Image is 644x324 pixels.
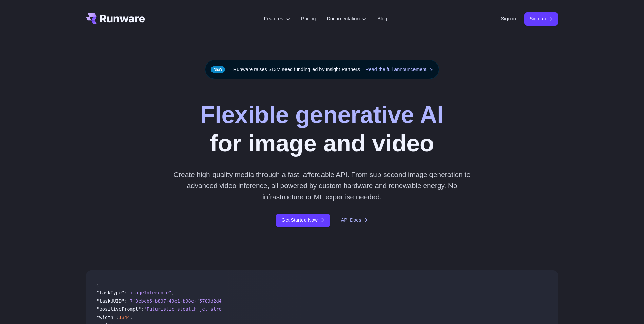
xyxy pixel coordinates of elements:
span: , [130,314,133,320]
a: Read the full announcement [365,66,433,73]
span: "width" [97,314,116,320]
label: Documentation [327,15,367,23]
span: : [124,290,127,295]
span: "7f3ebcb6-b897-49e1-b98c-f5789d2d40d7" [127,298,233,304]
span: : [124,298,127,304]
span: "Futuristic stealth jet streaking through a neon-lit cityscape with glowing purple exhaust" [144,306,397,312]
a: Pricing [301,15,316,23]
span: , [171,290,174,295]
a: Sign in [501,15,516,23]
a: API Docs [341,216,368,224]
span: : [141,306,144,312]
span: "imageInference" [127,290,172,295]
div: Runware raises $13M seed funding led by Insight Partners [205,60,439,79]
p: Create high-quality media through a fast, affordable API. From sub-second image generation to adv... [171,169,473,203]
span: { [97,282,99,287]
span: "positivePrompt" [97,306,141,312]
a: Sign up [524,12,558,25]
strong: Flexible generative AI [200,102,443,128]
span: 1344 [119,314,130,320]
span: "taskType" [97,290,125,295]
a: Go to / [86,13,145,24]
a: Get Started Now [276,214,330,227]
label: Features [264,15,290,23]
span: "taskUUID" [97,298,125,304]
a: Blog [377,15,387,23]
span: : [116,314,119,320]
h1: for image and video [200,101,443,158]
